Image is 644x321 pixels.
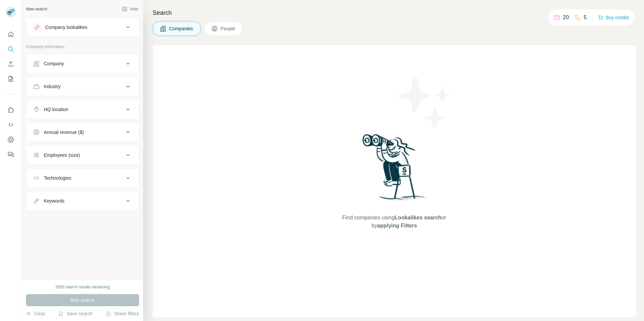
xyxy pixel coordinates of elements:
button: Company [26,56,139,72]
button: Dashboard [5,134,16,146]
button: Feedback [5,148,16,160]
button: Industry [26,78,139,95]
button: Quick start [5,28,16,40]
button: Annual revenue ($) [26,124,139,140]
span: Find companies using or by [340,214,448,230]
div: Technologies [44,175,71,181]
button: Company lookalikes [26,19,139,35]
div: HQ location [44,106,68,113]
img: Surfe Illustration - Stars [394,72,455,133]
img: Surfe Illustration - Woman searching with binoculars [359,132,429,207]
div: Employees (size) [44,152,80,158]
span: People [221,25,236,32]
button: Search [5,43,16,55]
button: Technologies [26,170,139,186]
button: HQ location [26,101,139,117]
p: Company information [26,44,139,50]
button: Share filters [106,310,139,317]
h4: Search [153,8,636,17]
button: Keywords [26,193,139,209]
span: Companies [169,25,194,32]
button: Save search [58,310,93,317]
button: Use Surfe on LinkedIn [5,104,16,116]
p: 20 [563,13,569,22]
button: Use Surfe API [5,119,16,131]
div: 2000 search results remaining [56,284,110,290]
button: Hide [117,4,143,14]
button: Buy credits [598,13,629,22]
div: Industry [44,83,61,90]
span: Lookalikes search [395,215,442,220]
button: Employees (size) [26,147,139,163]
div: Company [44,60,64,67]
button: Enrich CSV [5,58,16,70]
p: 5 [584,13,587,22]
div: New search [26,6,47,12]
div: Company lookalikes [45,24,87,31]
button: My lists [5,73,16,85]
div: Keywords [44,198,64,204]
span: applying Filters [377,223,417,228]
button: Clear [26,310,45,317]
div: Annual revenue ($) [44,129,84,136]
